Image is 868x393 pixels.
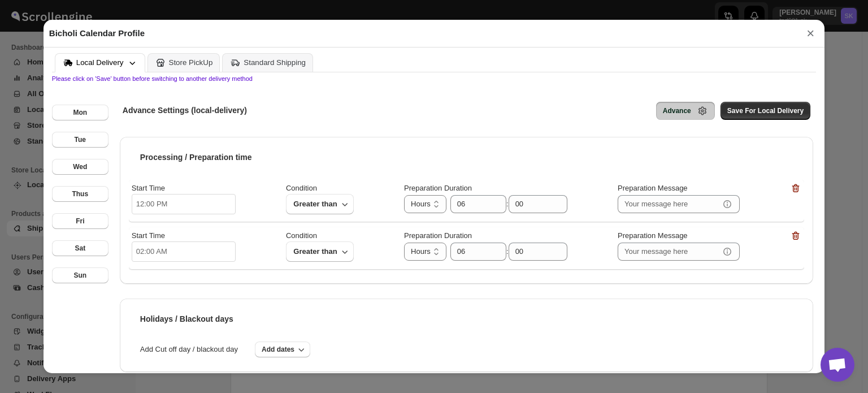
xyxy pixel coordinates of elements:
[75,135,86,144] div: Tue
[129,344,249,355] span: Add Cut off day / blackout day
[727,106,804,115] span: Save For Local Delivery
[75,244,85,253] div: Sat
[450,243,489,261] input: HH
[404,230,472,243] p: Preparation Duration
[52,132,108,148] button: Tue
[73,108,87,117] div: Mon
[404,183,472,195] p: Preparation Duration
[618,195,719,213] input: Your message here
[132,183,165,194] p: Start Time
[52,240,108,256] button: Sat
[123,105,247,116] h5: Advance Settings (local-delivery)
[52,267,108,283] button: Sun
[448,195,567,213] div: :
[76,58,124,67] div: Local Delivery
[618,183,688,195] p: Preparation Message
[293,197,338,211] span: Greater than
[244,58,306,67] div: Standard Shipping
[286,231,317,241] span: Condition
[140,313,233,325] h5: Holidays / Blackout days
[52,186,108,202] button: Thus
[450,195,489,213] input: HH
[802,25,819,41] button: ×
[262,345,294,354] span: Add dates
[73,162,87,171] div: Wed
[52,159,108,175] button: Wed
[293,245,338,258] span: Greater than
[618,243,719,261] input: Your message here
[286,184,317,193] span: Condition
[52,75,816,82] p: Please click on 'Save' button before switching to another delivery method
[509,243,550,261] input: MM
[169,58,213,67] div: Store PickUp
[73,271,86,280] div: Sun
[448,243,567,261] div: :
[618,230,688,243] p: Preparation Message
[222,53,313,72] button: Standard Shipping
[663,106,691,115] div: Advance
[656,102,715,120] button: Advance
[140,152,252,163] h5: Processing / Preparation time
[147,53,220,72] button: Store PickUp
[52,213,108,229] button: Fri
[72,189,88,198] div: Thus
[52,105,108,120] button: Mon
[721,102,810,120] button: Save For Local Delivery
[49,28,145,39] h2: Bicholi Calendar Profile
[76,217,84,226] div: Fri
[255,342,310,357] button: Add dates
[132,230,165,241] p: Start Time
[821,348,854,382] div: Open chat
[286,194,354,214] button: Greater than
[509,195,550,213] input: MM
[286,241,354,262] button: Greater than
[55,53,145,72] button: Local Delivery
